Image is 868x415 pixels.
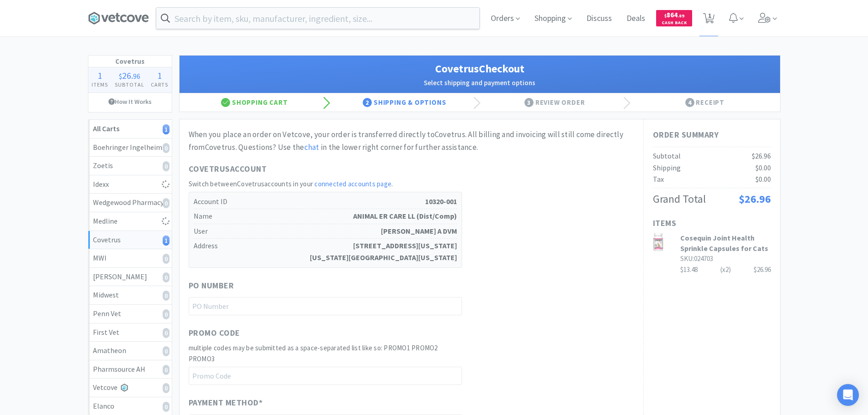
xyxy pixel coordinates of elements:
[88,231,172,250] a: Covetrus1
[480,93,630,112] div: Review Order
[93,197,167,209] div: Wedgewood Pharmacy
[189,327,240,340] span: Promo Code
[163,402,169,412] i: 0
[353,210,457,222] strong: ANIMAL ER CARE LL (Dist/Comp)
[194,239,457,265] h5: Address
[148,80,172,89] h4: Carts
[163,272,169,282] i: 0
[133,72,140,81] span: 96
[314,179,391,188] a: connected accounts page
[93,142,167,154] div: Boehringer Ingelheim
[88,120,172,138] a: All Carts1
[163,198,169,208] i: 0
[88,175,172,194] a: Idexx
[163,328,169,338] i: 0
[88,138,172,157] a: Boehringer Ingelheim0
[194,209,457,224] h5: Name
[119,72,122,81] span: $
[837,384,859,406] div: Open Intercom Messenger
[93,252,167,264] div: MWI
[752,151,771,160] span: $26.96
[381,225,457,237] strong: [PERSON_NAME] A DVM
[623,15,649,23] a: Deals
[699,15,718,24] a: 1
[755,163,771,172] span: $0.00
[163,254,169,264] i: 0
[93,124,119,133] strong: All Carts
[189,343,438,363] span: multiple codes may be submitted as a space-separated list like so: PROMO1 PROMO2 PROMO3
[163,309,169,319] i: 0
[304,142,319,152] a: chat
[88,379,172,397] a: Vetcove0
[653,128,771,142] h1: Order Summary
[653,217,771,230] h1: Items
[662,20,687,26] span: Cash Back
[163,291,169,301] i: 0
[189,60,771,77] h1: Covetrus Checkout
[88,194,172,212] a: Wedgewood Pharmacy0
[88,323,172,342] a: First Vet0
[111,80,148,89] h4: Subtotal
[754,264,771,275] div: $26.96
[329,93,480,112] div: Shipping & Options
[93,289,167,301] div: Midwest
[630,93,780,112] div: Receipt
[189,179,462,190] h2: Switch between Covetrus accounts in your .
[88,93,172,110] a: How It Works
[524,98,534,107] span: 3
[93,364,167,375] div: Pharmsource AH
[88,305,172,323] a: Penn Vet0
[656,6,692,31] a: $864.89Cash Back
[93,327,167,338] div: First Vet
[680,233,771,253] h3: Cosequin Joint Health Sprinkle Capsules for Cats
[189,279,234,292] span: PO Number
[653,174,664,185] div: Tax
[88,286,172,305] a: Midwest0
[194,224,457,239] h5: User
[93,400,167,412] div: Elanco
[194,195,457,210] h5: Account ID
[93,215,167,227] div: Medline
[664,10,684,19] span: 864
[163,365,169,375] i: 0
[88,157,172,175] a: Zoetis0
[122,70,131,81] span: 26
[163,346,169,356] i: 0
[163,383,169,393] i: 0
[93,345,167,357] div: Amatheon
[88,212,172,231] a: Medline
[685,98,694,107] span: 4
[93,160,167,172] div: Zoetis
[93,234,167,246] div: Covetrus
[189,396,263,410] span: Payment Method *
[93,179,167,190] div: Idexx
[653,190,706,208] div: Grand Total
[739,192,771,206] span: $26.96
[163,124,169,134] i: 1
[189,77,771,88] h2: Select shipping and payment options
[111,71,148,80] div: .
[189,163,462,176] h1: Covetrus Account
[664,13,667,19] span: $
[653,233,663,251] img: c24f29ea7fc147a09b1712305de986da_30709.png
[93,271,167,283] div: [PERSON_NAME]
[678,13,684,19] span: . 89
[189,297,462,315] input: PO Number
[156,8,479,29] input: Search by item, sku, manufacturer, ingredient, size...
[88,249,172,268] a: MWI0
[180,93,330,112] div: Shopping Cart
[88,80,112,89] h4: Items
[163,236,169,246] i: 1
[189,128,634,153] div: When you place an order on Vetcove, your order is transferred directly to Covetrus . All billing ...
[425,196,457,208] strong: 10320-001
[363,98,372,107] span: 2
[163,161,169,171] i: 0
[157,70,162,81] span: 1
[653,150,681,162] div: Subtotal
[163,143,169,153] i: 0
[720,264,731,275] div: (x 2 )
[583,15,616,23] a: Discuss
[189,367,462,385] input: Promo Code
[88,360,172,379] a: Pharmsource AH0
[680,264,771,275] div: $13.48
